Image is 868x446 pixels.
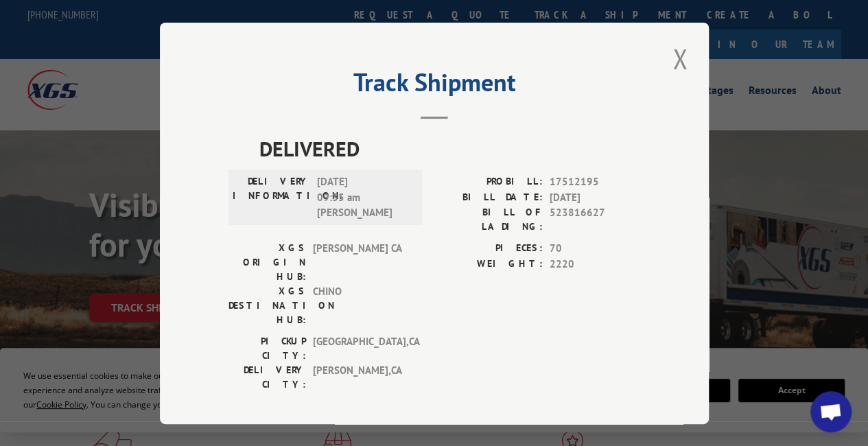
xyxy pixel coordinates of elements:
[228,241,306,284] label: XGS ORIGIN HUB:
[550,174,640,190] span: 17512195
[668,40,692,78] button: Close modal
[317,174,410,221] span: [DATE] 09:35 am [PERSON_NAME]
[228,363,306,392] label: DELIVERY CITY:
[434,241,543,257] label: PIECES:
[228,284,306,327] label: XGS DESTINATION HUB:
[550,256,640,272] span: 2220
[810,391,852,432] a: Open chat
[228,334,306,363] label: PICKUP CITY:
[550,241,640,257] span: 70
[228,73,640,99] h2: Track Shipment
[550,205,640,234] span: 523816627
[233,174,310,221] label: DELIVERY INFORMATION:
[434,205,543,234] label: BILL OF LADING:
[313,334,406,363] span: [GEOGRAPHIC_DATA] , CA
[434,174,543,190] label: PROBILL:
[550,189,640,205] span: [DATE]
[434,256,543,272] label: WEIGHT:
[259,133,640,164] span: DELIVERED
[313,363,406,392] span: [PERSON_NAME] , CA
[434,189,543,205] label: BILL DATE:
[313,284,406,327] span: CHINO
[313,241,406,284] span: [PERSON_NAME] CA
